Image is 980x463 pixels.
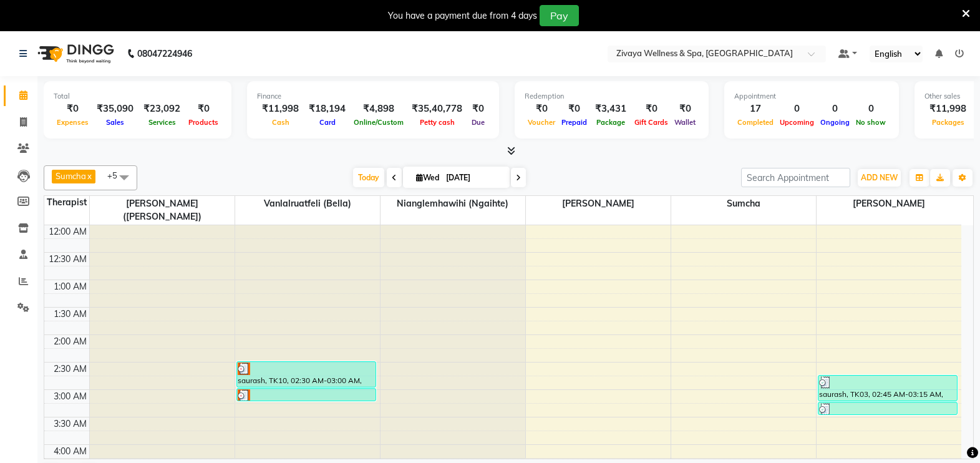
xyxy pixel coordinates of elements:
[413,173,442,182] span: Wed
[526,196,671,212] span: [PERSON_NAME]
[86,171,92,181] a: x
[734,91,889,102] div: Appointment
[257,102,304,116] div: ₹11,998
[54,91,221,102] div: Total
[590,102,631,116] div: ₹3,431
[417,118,458,127] span: Petty cash
[777,118,817,127] span: Upcoming
[671,102,699,116] div: ₹0
[734,118,777,127] span: Completed
[593,118,628,127] span: Package
[861,173,898,182] span: ADD NEW
[741,168,850,187] input: Search Appointment
[44,196,89,209] div: Therapist
[525,91,699,102] div: Redemption
[304,102,351,116] div: ₹18,194
[853,102,889,116] div: 0
[51,390,89,403] div: 3:00 AM
[51,445,89,458] div: 4:00 AM
[54,102,92,116] div: ₹0
[237,389,376,401] div: saurash, TK10, 03:00 AM-03:15 AM, [GEOGRAPHIC_DATA] - Indian Head Massage with Aroma Therapy - 15...
[631,118,671,127] span: Gift Cards
[818,402,958,414] div: saurash, TK04, 03:15 AM-03:30 AM, [GEOGRAPHIC_DATA] - Indian Head Massage with Aroma Therapy - 15...
[138,102,185,116] div: ₹23,092
[924,102,971,116] div: ₹11,998
[388,9,537,22] div: You have a payment due from 4 days
[90,196,235,225] span: [PERSON_NAME] ([PERSON_NAME])
[631,102,671,116] div: ₹0
[858,169,901,187] button: ADD NEW
[467,102,489,116] div: ₹0
[671,196,816,212] span: Sumcha
[817,196,962,212] span: [PERSON_NAME]
[853,118,889,127] span: No show
[257,91,489,102] div: Finance
[32,36,117,71] img: logo
[237,362,376,387] div: saurash, TK10, 02:30 AM-03:00 AM, Sole to Soul Foot Massage - 30 Mins
[353,168,384,187] span: Today
[137,36,192,71] b: 08047224946
[525,118,558,127] span: Voucher
[46,225,89,238] div: 12:00 AM
[107,170,127,180] span: +5
[540,5,579,26] button: Pay
[185,102,221,116] div: ₹0
[56,171,86,181] span: Sumcha
[525,102,558,116] div: ₹0
[381,196,525,212] span: Nianglemhawihi (Ngaihte)
[51,335,89,348] div: 2:00 AM
[51,363,89,376] div: 2:30 AM
[777,102,817,116] div: 0
[818,376,958,401] div: saurash, TK03, 02:45 AM-03:15 AM, Sole to Soul Foot Massage - 30 Mins
[51,417,89,431] div: 3:30 AM
[468,118,488,127] span: Due
[46,253,89,266] div: 12:30 AM
[316,118,339,127] span: Card
[442,168,505,187] input: 2025-09-03
[817,102,853,116] div: 0
[145,118,179,127] span: Services
[671,118,699,127] span: Wallet
[103,118,127,127] span: Sales
[817,118,853,127] span: Ongoing
[269,118,293,127] span: Cash
[734,102,777,116] div: 17
[929,118,968,127] span: Packages
[185,118,221,127] span: Products
[351,118,407,127] span: Online/Custom
[558,102,590,116] div: ₹0
[407,102,467,116] div: ₹35,40,778
[558,118,590,127] span: Prepaid
[51,280,89,293] div: 1:00 AM
[54,118,92,127] span: Expenses
[351,102,407,116] div: ₹4,898
[92,102,138,116] div: ₹35,090
[235,196,380,212] span: Vanlalruatfeli (Bella)
[51,308,89,321] div: 1:30 AM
